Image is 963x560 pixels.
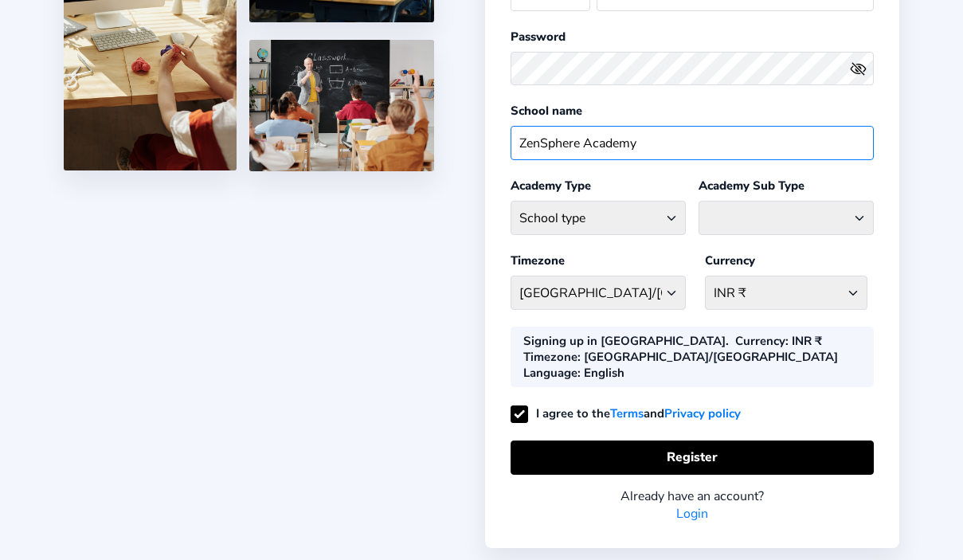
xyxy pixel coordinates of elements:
[511,178,591,194] label: Academy Type
[705,253,755,268] label: Currency
[699,178,804,194] label: Academy Sub Type
[735,333,822,349] div: : INR ₹
[676,505,708,523] a: Login
[850,61,874,77] button: eye outlineeye off outline
[511,441,874,475] button: Register
[850,61,867,77] ion-icon: eye off outline
[511,103,582,119] label: School name
[523,333,729,349] div: Signing up in [GEOGRAPHIC_DATA].
[610,404,644,424] a: Terms
[249,40,434,171] img: 5.png
[511,405,741,421] label: I agree to the and
[523,349,577,365] b: Timezone
[511,253,565,268] label: Timezone
[735,333,785,349] b: Currency
[511,29,566,45] label: Password
[511,488,874,505] div: Already have an account?
[523,365,577,381] b: Language
[511,126,874,160] input: School name
[523,349,838,365] div: : [GEOGRAPHIC_DATA]/[GEOGRAPHIC_DATA]
[664,404,741,424] a: Privacy policy
[523,365,624,381] div: : English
